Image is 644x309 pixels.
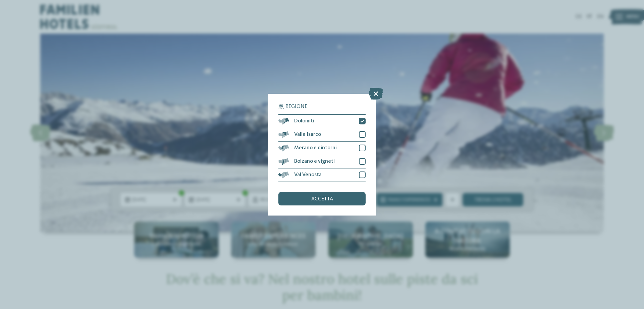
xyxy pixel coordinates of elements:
span: Val Venosta [294,172,322,178]
span: Regione [285,104,307,109]
span: Dolomiti [294,118,314,124]
span: accetta [311,196,333,202]
span: Bolzano e vigneti [294,159,335,164]
span: Merano e dintorni [294,145,337,151]
span: Valle Isarco [294,132,321,137]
